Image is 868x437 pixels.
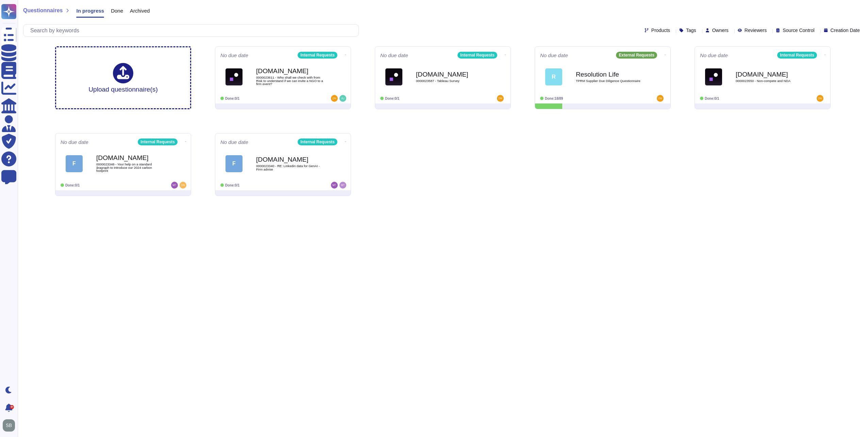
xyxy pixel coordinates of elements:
div: F [66,155,83,172]
span: No due date [220,140,248,145]
img: Logo [226,68,243,85]
span: 0000023550 - Non-compete and NDA [736,79,804,83]
span: TPRM Supplier Due Diligence Questionnaire [576,79,644,83]
img: user [3,419,15,432]
b: [DOMAIN_NAME] [736,71,804,78]
span: Owners [712,28,729,33]
span: No due date [220,53,248,58]
img: user [817,95,823,102]
b: Resolution Life [576,71,644,78]
img: user [331,182,338,189]
img: user [497,95,504,102]
b: [DOMAIN_NAME] [256,68,324,74]
div: Upload questionnaire(s) [88,63,158,93]
b: [DOMAIN_NAME] [96,155,164,161]
b: [DOMAIN_NAME] [256,156,324,163]
img: user [171,182,178,189]
span: Done: 18/89 [545,97,563,100]
span: Archived [130,8,150,13]
span: In progress [76,8,104,13]
img: Logo [705,68,722,85]
span: Done: 0/1 [65,183,80,187]
img: user [339,182,346,189]
img: user [180,182,186,189]
div: F [226,155,243,172]
div: Internal Requests [298,52,337,59]
span: Products [651,28,670,33]
div: Internal Requests [298,139,337,145]
span: No due date [380,53,408,58]
span: Creation Date [831,28,860,33]
img: user [331,95,338,102]
span: Done: 0/1 [225,97,239,100]
span: No due date [540,53,568,58]
span: 0000023587 - Tableau Survey [416,79,484,83]
span: Done: 0/1 [225,183,239,187]
span: Questionnaires [23,8,63,13]
span: 0000023348 - Your help on a standard âragraph to introduce our 2024 carbon footprint [96,163,164,173]
span: Source Control [783,28,814,33]
div: Internal Requests [457,52,497,59]
b: [DOMAIN_NAME] [416,71,484,78]
img: user [657,95,664,102]
button: user [1,418,20,433]
span: No due date [61,140,88,145]
img: user [339,95,346,102]
span: Done: 0/1 [705,97,719,100]
img: Logo [385,68,402,85]
span: 0000023340 - RE: Linkedin data for GenAI - Firm advise [256,164,324,171]
span: No due date [700,53,728,58]
span: Done [111,8,123,13]
div: Internal Requests [138,139,178,145]
div: Internal Requests [777,52,817,59]
input: Search by keywords [27,25,358,36]
div: R [545,68,562,85]
div: External Requests [616,52,657,59]
span: 0000023611 - Who shall we check with from Risk to understand if we can invite a NGO to a firm event? [256,76,324,86]
div: 9+ [10,405,14,409]
span: Done: 0/1 [385,97,399,100]
span: Tags [686,28,696,33]
span: Reviewers [745,28,767,33]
